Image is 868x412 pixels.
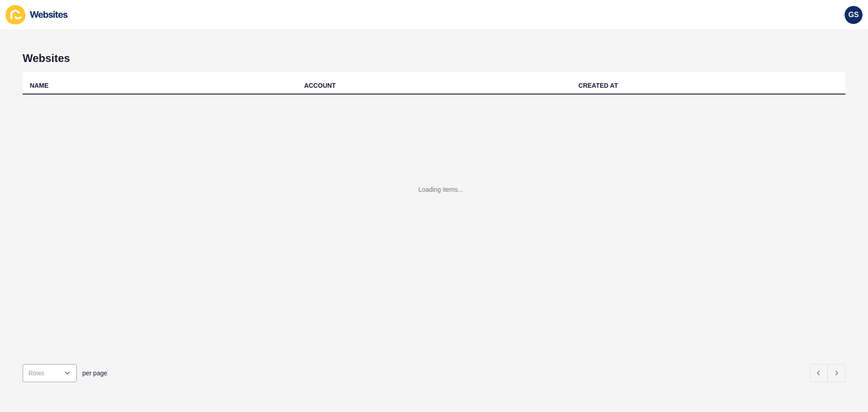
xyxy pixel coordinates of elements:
[82,369,107,378] span: per page
[304,81,336,90] div: ACCOUNT
[848,10,859,19] span: GS
[419,185,463,194] div: Loading items...
[578,81,618,90] div: CREATED AT
[23,364,77,382] div: open menu
[30,81,48,90] div: NAME
[23,52,845,65] h1: Websites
